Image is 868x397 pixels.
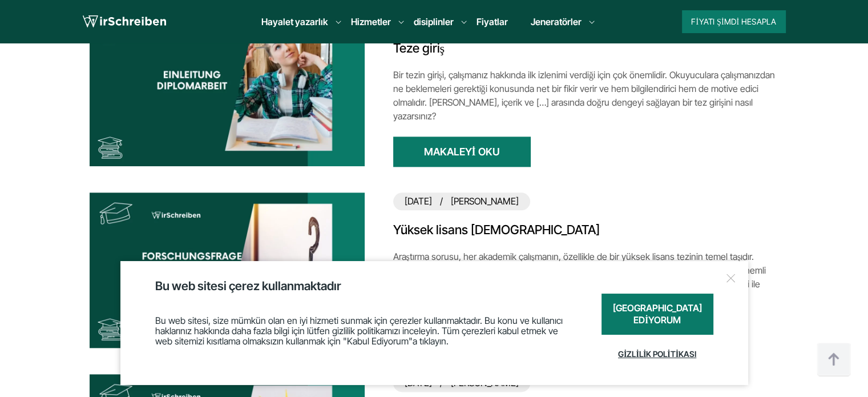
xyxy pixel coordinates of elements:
font: Bu web sitesi, size mümkün olan en iyi hizmeti sunmak için çerezler kullanmaktadır. Bu konu ve ku... [155,315,563,347]
button: Fiyatı şimdi hesapla [682,10,785,33]
font: Araştırma sorusu, her akademik çalışmanın, özellikle de bir yüksek lisans tezinin temel taşıdır. ... [393,251,766,303]
font: Fiyatı şimdi hesapla [691,17,776,26]
a: Hizmetler [351,15,391,29]
a: Yüksek lisans [DEMOGRAPHIC_DATA] [393,222,779,238]
font: Teze giriş [393,41,445,55]
a: Gizlilik Politikası [601,340,713,368]
a: Teze giriş [393,40,779,57]
font: [DATE] [405,195,432,207]
font: Gizlilik Politikası [618,349,696,359]
img: logo wewrite [83,13,166,30]
font: [PERSON_NAME] [451,195,519,207]
img: Tezinize giriş: Mükemmel bir giriş nasıl yazılır? [90,11,365,166]
img: düğmeli üst [817,343,851,377]
font: Bir tezin girişi, çalışmanız hakkında ilk izlenimi verdiği için çok önemlidir. Okuyuculara çalışm... [393,69,776,122]
a: Fiyatlar [477,16,508,27]
font: disiplinler [414,16,454,27]
font: Hizmetler [351,16,391,27]
a: Makaleyi oku [393,137,531,167]
font: Jeneratörler [531,16,582,27]
font: Hayalet yazarlık [261,16,328,27]
font: [GEOGRAPHIC_DATA] ediyorum [613,302,702,326]
font: Makaleyi oku [424,146,500,158]
img: Yüksek lisans tezinizdeki araştırma sorusu: Mükemmel soruyu nasıl bulursunuz? [90,193,365,347]
font: Yüksek lisans [DEMOGRAPHIC_DATA] [393,222,600,237]
font: Bu web sitesi çerez kullanmaktadır [155,279,341,293]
